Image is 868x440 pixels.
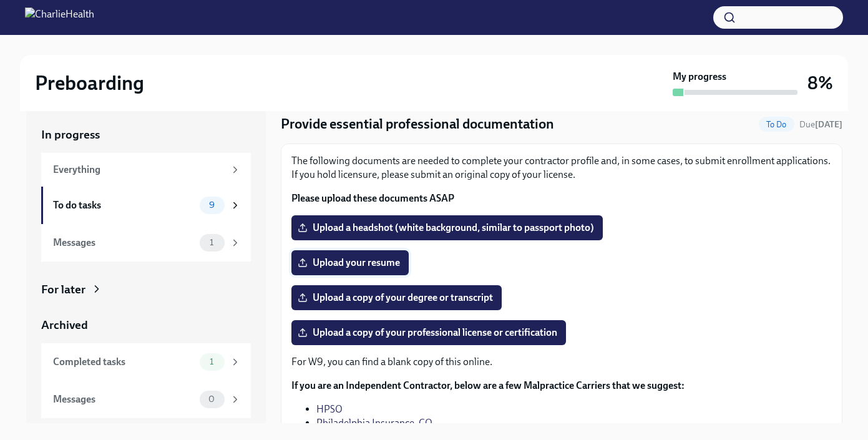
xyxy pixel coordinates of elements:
img: CharlieHealth [25,7,94,27]
h4: Provide essential professional documentation [281,115,554,134]
label: Upload your resume [291,250,409,275]
strong: Please upload these documents ASAP [291,192,454,204]
p: The following documents are needed to complete your contractor profile and, in some cases, to sub... [291,154,832,182]
a: HPSO [316,403,343,415]
h3: 8% [807,72,833,94]
a: In progress [41,127,251,143]
a: Philadelphia Insurance. CO [316,417,432,429]
a: Messages1 [41,224,251,262]
span: 1 [202,357,221,366]
span: 1 [202,238,221,247]
label: Upload a copy of your degree or transcript [291,285,502,310]
label: Upload a copy of your professional license or certification [291,320,566,345]
a: For later [41,281,251,298]
div: Messages [53,236,195,250]
span: August 25th, 2025 09:00 [799,119,842,130]
div: For later [41,281,85,298]
span: Upload a copy of your professional license or certification [300,326,557,339]
span: Due [799,119,842,130]
a: Messages0 [41,381,251,418]
div: Everything [53,163,225,177]
a: Archived [41,317,251,333]
div: Completed tasks [53,355,195,369]
strong: My progress [673,70,726,84]
p: For W9, you can find a blank copy of this online. [291,355,832,369]
span: Upload your resume [300,257,400,269]
span: 0 [201,394,222,404]
span: To Do [759,120,794,129]
span: 9 [202,200,222,210]
a: To do tasks9 [41,187,251,224]
strong: If you are an Independent Contractor, below are a few Malpractice Carriers that we suggest: [291,379,685,391]
a: Everything [41,153,251,187]
h2: Preboarding [35,71,144,95]
div: Messages [53,393,195,406]
div: To do tasks [53,198,195,212]
label: Upload a headshot (white background, similar to passport photo) [291,215,603,240]
a: Completed tasks1 [41,343,251,381]
strong: [DATE] [815,119,842,130]
span: Upload a headshot (white background, similar to passport photo) [300,222,594,234]
span: Upload a copy of your degree or transcript [300,291,493,304]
